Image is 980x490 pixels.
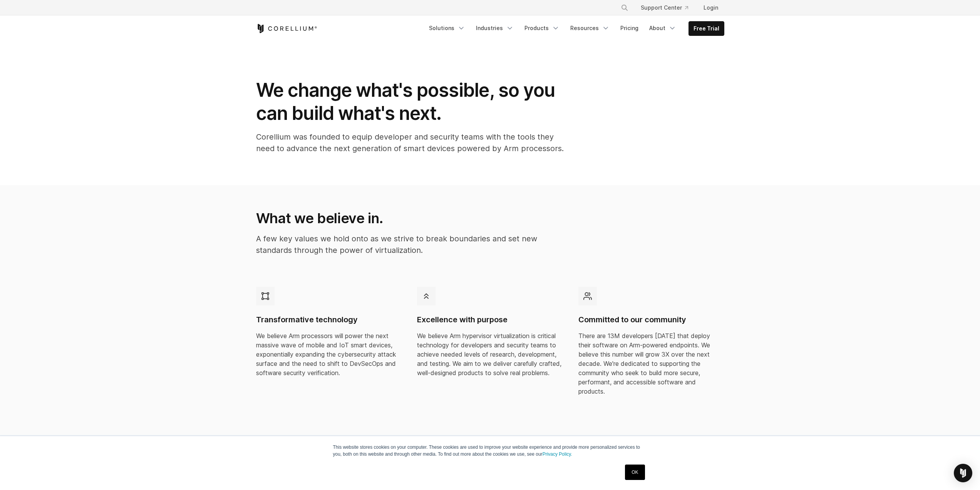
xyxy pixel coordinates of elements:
a: About [645,21,681,35]
h4: Transformative technology [256,315,402,325]
a: Industries [471,21,518,35]
a: Solutions [424,21,470,35]
a: Free Trial [689,22,724,35]
h4: Committed to our community [578,315,724,325]
p: We believe Arm hypervisor virtualization is critical technology for developers and security teams... [417,331,563,377]
a: Products [520,21,564,35]
p: We believe Arm processors will power the next massive wave of mobile and IoT smart devices, expon... [256,331,402,377]
div: Navigation Menu [611,1,724,15]
p: This website stores cookies on your computer. These cookies are used to improve your website expe... [333,444,647,458]
a: Privacy Policy. [543,451,572,457]
a: Login [697,1,724,15]
div: Navigation Menu [424,21,724,36]
a: Corellium Home [256,24,317,33]
h1: We change what's possible, so you can build what's next. [256,79,564,125]
h4: Excellence with purpose [417,315,563,325]
h2: What we believe in. [256,210,563,227]
p: A few key values we hold onto as we strive to break boundaries and set new standards through the ... [256,233,563,256]
button: Search [618,1,632,15]
p: Corellium was founded to equip developer and security teams with the tools they need to advance t... [256,131,564,154]
div: Open Intercom Messenger [954,464,972,482]
a: Resources [566,21,614,35]
a: Pricing [616,21,643,35]
p: There are 13M developers [DATE] that deploy their software on Arm-powered endpoints. We believe t... [578,331,724,396]
a: Support Center [635,1,694,15]
a: OK [625,465,645,480]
